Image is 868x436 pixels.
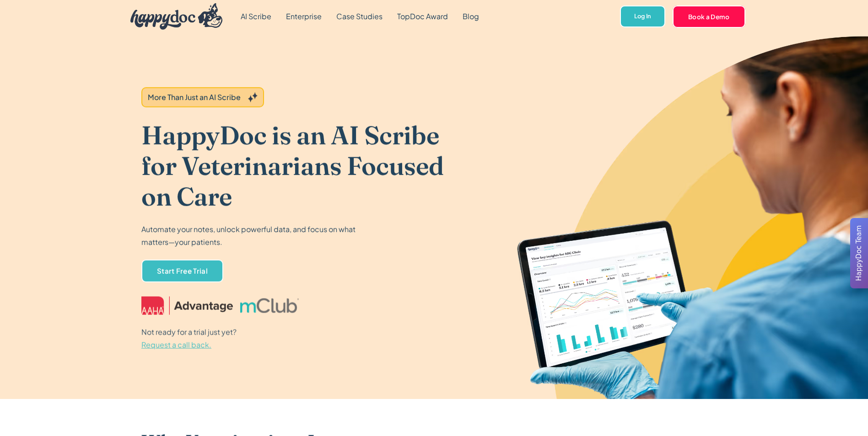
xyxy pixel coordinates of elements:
img: AAHA Advantage logo [141,296,233,314]
p: Automate your notes, unlock powerful data, and focus on what matters—your patients. [141,223,361,248]
a: Book a Demo [673,5,745,27]
h1: HappyDoc is an AI Scribe for Veterinarians Focused on Care [141,119,464,212]
a: home [123,1,223,32]
span: Request a call back. [141,340,211,349]
p: Not ready for a trial just yet? [141,325,237,351]
a: Log In [620,5,665,28]
div: More Than Just an AI Scribe [148,91,241,102]
img: mclub logo [240,298,298,313]
img: HappyDoc Logo: A happy dog with his ear up, listening. [130,3,223,30]
img: Grey sparkles. [248,92,258,102]
a: Start Free Trial [141,259,223,282]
